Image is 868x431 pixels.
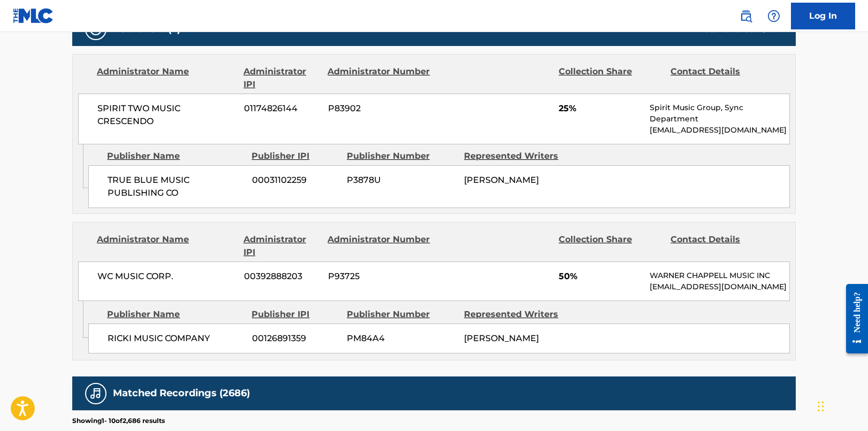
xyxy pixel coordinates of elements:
[767,10,780,22] img: help
[107,308,243,321] div: Publisher Name
[791,3,855,29] a: Log In
[347,150,456,163] div: Publisher Number
[671,233,774,259] div: Contact Details
[243,233,319,259] div: Administrator IPI
[756,24,774,34] span: 75 %
[89,387,102,400] img: Matched Recordings
[650,270,789,281] p: WARNER CHAPPELL MUSIC INC
[108,174,244,199] span: TRUE BLUE MUSIC PUBLISHING CO
[464,308,573,321] div: Represented Writers
[328,270,432,283] span: P93725
[464,175,539,185] span: [PERSON_NAME]
[763,5,785,27] div: Help
[559,65,663,91] div: Collection Share
[244,270,320,283] span: 00392888203
[252,150,339,163] div: Publisher IPI
[113,387,250,399] h5: Matched Recordings (2686)
[650,102,789,125] p: Spirit Music Group, Sync Department
[559,270,642,283] span: 50%
[328,65,431,91] div: Administrator Number
[347,174,456,187] span: P3878U
[464,150,573,163] div: Represented Writers
[252,308,339,321] div: Publisher IPI
[107,150,243,163] div: Publisher Name
[671,65,774,91] div: Contact Details
[347,308,456,321] div: Publisher Number
[740,10,752,22] img: search
[97,233,235,259] div: Administrator Name
[108,332,244,345] span: RICKI MUSIC COMPANY
[464,333,539,343] span: [PERSON_NAME]
[650,125,789,136] p: [EMAIL_ADDRESS][DOMAIN_NAME]
[735,5,757,27] a: Public Search
[244,102,320,115] span: 01174826144
[347,332,456,345] span: PM84A4
[252,332,339,345] span: 00126891359
[559,233,663,259] div: Collection Share
[838,275,868,361] iframe: Resource Center
[243,65,319,91] div: Administrator IPI
[814,380,868,431] iframe: Chat Widget
[72,416,165,426] p: Showing 1 - 10 of 2,686 results
[13,8,54,24] img: MLC Logo
[328,102,432,115] span: P83902
[818,390,824,422] div: Drag
[559,102,642,115] span: 25%
[650,281,789,293] p: [EMAIL_ADDRESS][DOMAIN_NAME]
[97,65,235,91] div: Administrator Name
[252,174,339,187] span: 00031102259
[97,270,236,283] span: WC MUSIC CORP.
[328,233,431,259] div: Administrator Number
[97,102,236,128] span: SPIRIT TWO MUSIC CRESCENDO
